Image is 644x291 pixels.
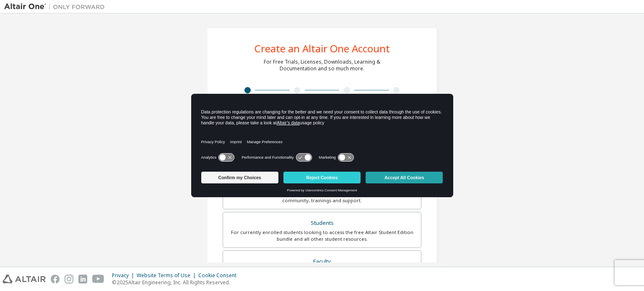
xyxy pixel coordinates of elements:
img: instagram.svg [65,275,73,283]
div: Faculty [228,256,416,268]
div: Privacy [112,272,137,279]
img: youtube.svg [92,275,104,283]
img: linkedin.svg [78,275,87,283]
p: © 2025 Altair Engineering, Inc. All Rights Reserved. [112,279,241,286]
img: facebook.svg [51,275,60,283]
img: Altair One [4,3,109,11]
div: For currently enrolled students looking to access the free Altair Student Edition bundle and all ... [228,229,416,242]
img: altair_logo.svg [3,275,46,283]
div: For Free Trials, Licenses, Downloads, Learning & Documentation and so much more. [264,59,380,72]
div: Students [228,217,416,229]
div: Create an Altair One Account [254,44,390,54]
div: Cookie Consent [198,272,241,279]
div: Website Terms of Use [137,272,198,279]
